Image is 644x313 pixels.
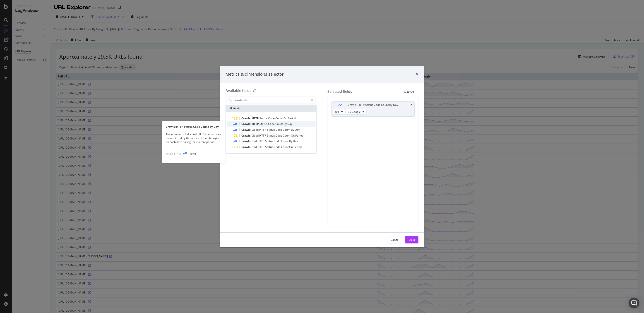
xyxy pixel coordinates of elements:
[162,125,225,129] div: Crawls: HTTP Status Code Count By Day
[226,71,284,77] div: Metrics & dimensions selector
[391,238,399,242] div: Cancel
[220,66,424,247] div: modal
[288,116,296,120] span: Period
[252,122,260,126] span: HTTP
[252,134,259,137] span: Good
[241,122,252,126] span: Crawls:
[267,128,276,132] span: Status
[252,128,259,132] span: Good
[226,105,316,112] div: All fields
[281,139,289,143] span: Count
[289,145,293,149] span: On
[276,128,283,132] span: Code
[416,71,418,77] div: times
[265,139,274,143] span: Status
[409,238,415,242] div: Build
[274,145,281,149] span: Code
[281,145,289,149] span: Count
[268,116,275,120] span: Code
[293,139,298,143] span: Day
[274,139,281,143] span: Code
[293,145,302,149] span: Period
[348,103,398,107] div: Crawls: HTTP Status Code Count By Day
[411,104,413,106] div: times
[226,88,251,93] div: Available fields
[275,122,284,126] span: Count
[295,128,300,132] span: Day
[265,145,274,149] span: Status
[333,109,345,115] button: 301
[252,116,260,120] span: HTTP
[291,128,295,132] span: By
[259,128,267,132] span: HTTP
[283,128,291,132] span: Count
[275,116,284,120] span: Count
[241,139,252,143] span: Crawls:
[267,134,276,137] span: Status
[241,134,252,137] span: Crawls:
[257,145,265,149] span: HTTP
[328,89,352,94] div: Selected fields
[241,128,252,132] span: Crawls:
[287,122,292,126] span: Day
[233,97,309,104] input: Search by field name
[260,122,268,126] span: Status
[162,132,225,144] div: The number of individual HTTP status codes encountered by the selected search engine on each date...
[241,116,252,120] span: Crawls:
[252,145,257,149] span: Bad
[332,101,415,117] div: Crawls: HTTP Status Code Count By Daytimes301By Google
[291,134,295,137] span: On
[346,109,367,115] button: By Google
[284,122,287,126] span: By
[241,145,252,149] span: Crawls:
[404,90,415,94] div: Clear All
[629,298,639,308] div: Open Intercom Messenger
[276,134,283,137] span: Code
[283,134,291,137] span: Count
[259,134,267,137] span: HTTP
[268,122,275,126] span: Code
[289,139,293,143] span: By
[257,139,265,143] span: HTTP
[284,116,288,120] span: On
[335,110,339,114] span: 301
[348,110,361,114] span: By Google
[387,236,403,243] button: Cancel
[405,236,418,243] button: Build
[295,134,303,137] span: Period
[260,116,268,120] span: Status
[400,88,418,95] button: Clear All
[252,139,257,143] span: Bad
